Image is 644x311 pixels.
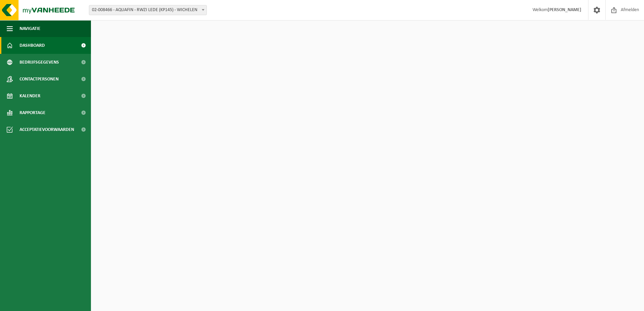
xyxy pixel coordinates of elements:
[20,37,45,54] span: Dashboard
[20,88,40,104] span: Kalender
[548,7,581,12] strong: [PERSON_NAME]
[20,20,40,37] span: Navigatie
[20,71,59,88] span: Contactpersonen
[20,121,74,138] span: Acceptatievoorwaarden
[20,54,59,71] span: Bedrijfsgegevens
[89,5,207,15] span: 02-008466 - AQUAFIN - RWZI LEDE (KP145) - WICHELEN
[20,104,45,121] span: Rapportage
[89,5,206,15] span: 02-008466 - AQUAFIN - RWZI LEDE (KP145) - WICHELEN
